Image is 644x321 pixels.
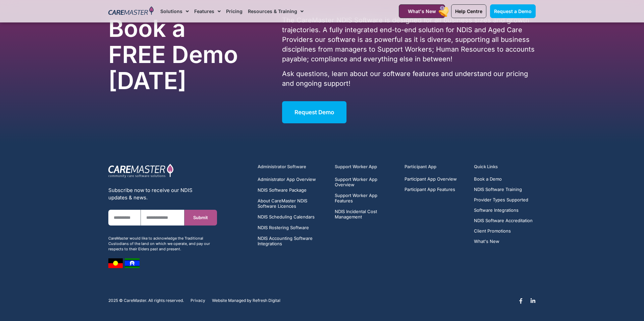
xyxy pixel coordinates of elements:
[405,187,455,192] span: Participant App Features
[405,177,457,182] a: Participant App Overview
[474,208,533,213] a: Software Integrations
[258,187,307,193] span: NDIS Software Package
[474,229,533,234] a: Client Promotions
[474,218,533,223] a: NDIS Software Accreditation
[294,109,334,116] span: Request Demo
[253,298,280,303] a: Refresh Digital
[108,164,174,178] img: CareMaster Logo Part
[282,101,346,123] a: Request Demo
[335,193,396,203] a: Support Worker App Features
[494,8,532,14] span: Request a Demo
[335,209,396,219] a: NDIS Incidental Cost Management
[474,177,533,182] a: Book a Demo
[212,298,252,303] span: Website Managed by
[408,8,436,14] span: What's New
[474,197,533,202] a: Provider Types Supported
[108,6,154,16] img: CareMaster Logo
[108,15,247,94] h2: Book a FREE Demo [DATE]
[405,187,457,192] a: Participant App Features
[108,298,184,303] p: 2025 © CareMaster. All rights reserved.
[451,4,486,18] a: Help Centre
[282,69,536,88] p: Ask questions, learn about our software features and understand our pricing and ongoing support!
[405,164,466,170] h5: Participant App
[258,177,316,182] span: Administrator App Overview
[474,197,528,202] span: Provider Types Supported
[258,214,315,219] span: NDIS Scheduling Calendars
[258,164,327,170] h5: Administrator Software
[335,164,396,170] h5: Support Worker App
[125,258,140,268] img: image 8
[108,258,123,268] img: image 7
[258,198,327,209] a: About CareMaster NDIS Software Licences
[108,187,217,201] div: Subscribe now to receive our NDIS updates & news.
[258,177,327,182] a: Administrator App Overview
[193,215,208,220] span: Submit
[474,239,533,244] a: What's New
[191,298,205,303] a: Privacy
[474,239,499,244] span: What's New
[399,4,445,18] a: What's New
[258,225,309,230] span: NDIS Rostering Software
[474,208,519,213] span: Software Integrations
[258,187,327,193] a: NDIS Software Package
[474,177,502,182] span: Book a Demo
[282,15,536,64] p: The CareMaster NDIS Software is designed for all business sizes and growth trajectories. A fully ...
[258,214,327,219] a: NDIS Scheduling Calendars
[474,187,533,192] a: NDIS Software Training
[490,4,536,18] a: Request a Demo
[474,229,511,234] span: Client Promotions
[108,236,217,252] div: CareMaster would like to acknowledge the Traditional Custodians of the land on which we operate, ...
[335,177,396,187] a: Support Worker App Overview
[258,236,327,246] a: NDIS Accounting Software Integrations
[474,187,522,192] span: NDIS Software Training
[474,164,536,170] h5: Quick Links
[184,210,217,226] button: Submit
[258,225,327,230] a: NDIS Rostering Software
[455,8,482,14] span: Help Centre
